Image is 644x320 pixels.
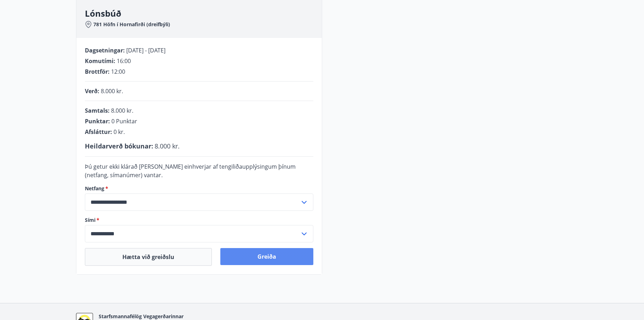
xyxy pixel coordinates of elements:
[85,142,153,150] span: Heildarverð bókunar :
[85,128,112,136] span: Afsláttur :
[85,46,125,54] span: Dagsetningar :
[111,68,125,75] span: 12:00
[85,185,313,192] label: Netfang
[85,57,115,65] span: Komutími :
[114,128,125,136] span: 0 kr.
[155,142,180,150] span: 8.000 kr.
[85,68,110,75] span: Brottför :
[111,107,133,114] span: 8.000 kr.
[85,163,296,179] span: Þú getur ekki klárað [PERSON_NAME] einhverjar af tengiliðaupplýsingum þínum (netfang, símanúmer) ...
[85,7,322,19] h3: Lónsbúð
[99,313,184,320] span: Starfsmannafélög Vegagerðarinnar
[85,107,110,114] span: Samtals :
[126,46,166,54] span: [DATE] - [DATE]
[117,57,131,65] span: 16:00
[93,21,170,28] span: 781 Höfn í Hornafirði (dreifbýli)
[111,117,137,125] span: 0 Punktar
[85,117,110,125] span: Punktar :
[101,87,123,95] span: 8.000 kr.
[220,248,313,265] button: Greiða
[85,217,313,224] label: Sími
[85,248,212,266] button: Hætta við greiðslu
[85,87,99,95] span: Verð :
